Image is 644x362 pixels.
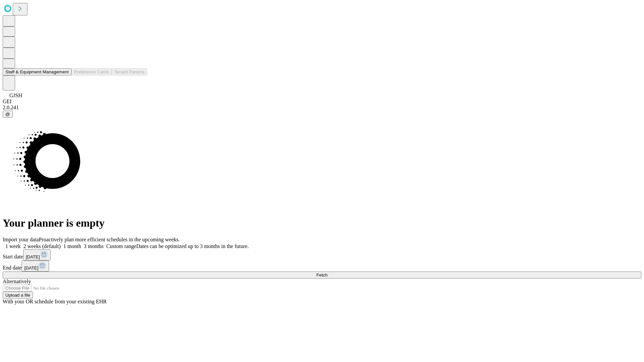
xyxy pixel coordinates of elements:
span: Proactively plan more efficient schedules in the upcoming weeks. [39,237,180,242]
div: 2.0.241 [3,105,641,111]
span: Custom range [106,243,136,249]
span: 3 months [84,243,104,249]
span: With your OR schedule from your existing EHR [3,299,107,304]
button: Fetch [3,271,641,279]
span: [DATE] [26,254,40,259]
span: Alternatively [3,279,31,284]
span: 1 month [63,243,81,249]
button: [DATE] [21,260,49,271]
span: Dates can be optimized up to 3 months in the future. [136,243,249,249]
button: Upload a file [3,292,33,299]
span: 2 weeks (default) [23,243,61,249]
div: End date [3,260,641,271]
span: Import your data [3,237,39,242]
div: Start date [3,249,641,260]
div: GEI [3,99,641,105]
span: Fetch [316,273,327,278]
button: Preference Cards [71,68,112,75]
button: Staff & Equipment Management [3,68,71,75]
span: 1 week [5,243,21,249]
h1: Your planner is empty [3,217,641,229]
span: GJSH [9,93,22,98]
span: @ [5,112,10,117]
button: @ [3,111,13,118]
button: [DATE] [23,249,51,260]
span: [DATE] [24,265,38,270]
button: Tenant Params [112,68,147,75]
